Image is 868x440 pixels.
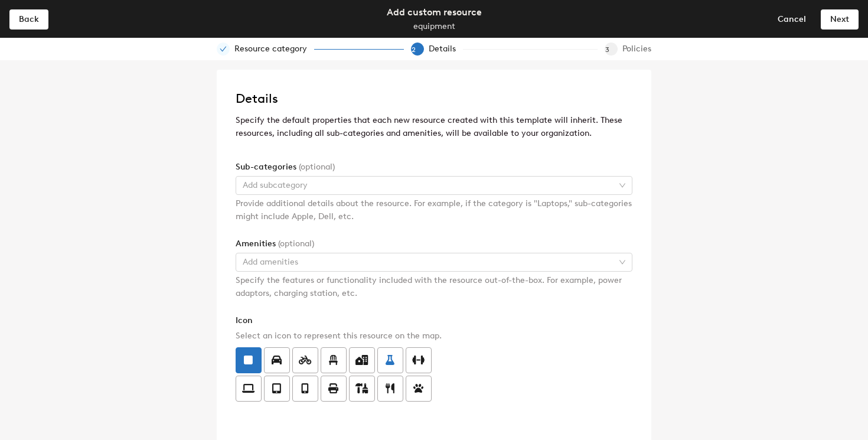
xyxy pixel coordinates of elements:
button: Next [821,9,859,28]
div: Specify the features or functionality included with the resource out-of-the-box. For example, pow... [236,274,632,300]
p: Specify the default properties that each new resource created with this template will inherit. Th... [236,114,632,141]
div: Policies [622,43,651,56]
div: Sub-categories [236,161,632,174]
div: Provide additional details about the resource. For example, if the category is "Laptops," sub-cat... [236,197,632,223]
div: Resource category [234,43,314,56]
span: 2 [412,45,426,54]
span: Back [19,14,39,24]
button: Back [9,9,48,28]
h2: Details [236,88,632,109]
div: Select an icon to represent this resource on the map. [236,330,632,343]
span: check [220,45,227,53]
div: Details [429,43,463,56]
div: Icon [236,314,632,327]
span: (optional) [299,162,335,172]
button: Cancel [768,9,816,28]
div: equipment [413,20,455,33]
span: 3 [605,45,619,54]
span: Next [830,14,849,24]
span: (optional) [278,239,314,249]
div: Add custom resource [387,5,482,19]
span: Cancel [778,14,806,24]
div: Amenities [236,237,632,250]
